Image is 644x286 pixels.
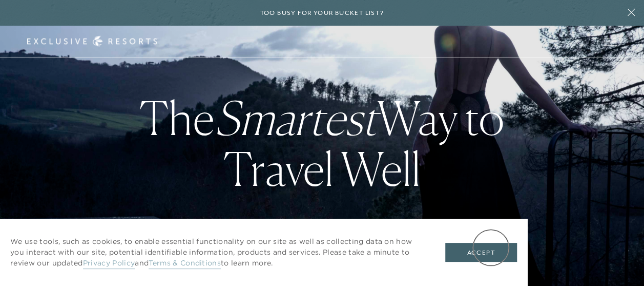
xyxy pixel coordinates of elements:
[604,38,617,45] button: Open navigation
[215,90,377,146] em: Smartest
[129,92,515,194] h3: The
[149,258,221,269] a: Terms & Conditions
[445,243,517,262] button: Accept
[10,236,425,269] p: We use tools, such as cookies, to enable essential functionality on our site as well as collectin...
[260,8,384,18] h6: Too busy for your bucket list?
[83,258,135,269] a: Privacy Policy
[215,90,505,197] strong: Way to Travel Well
